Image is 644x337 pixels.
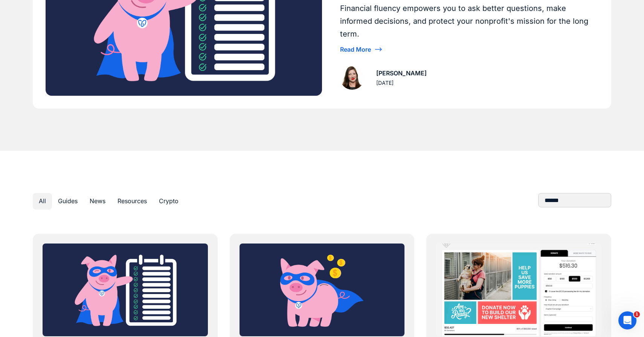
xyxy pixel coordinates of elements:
[376,78,394,87] div: [DATE]
[58,196,78,206] div: Guides
[159,196,179,206] div: Crypto
[340,46,371,52] div: Read More
[618,311,636,329] iframe: Intercom live chat
[118,196,147,206] div: Resources
[340,2,592,40] div: Financial fluency empowers you to ask better questions, make informed decisions, and protect your...
[538,193,611,207] form: Blog Search
[90,196,105,206] div: News
[376,68,427,78] div: [PERSON_NAME]
[634,311,640,317] span: 1
[39,196,46,206] div: All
